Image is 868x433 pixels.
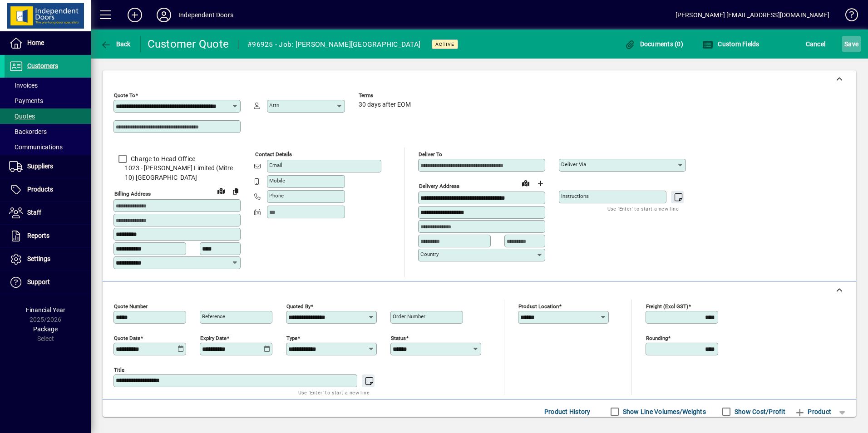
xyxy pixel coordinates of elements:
[200,335,227,341] mat-label: Expiry date
[114,303,148,309] mat-label: Quote number
[806,37,826,51] span: Cancel
[129,154,195,163] label: Charge to Head Office
[5,248,91,271] a: Settings
[533,176,547,191] button: Choose address
[120,7,149,23] button: Add
[178,8,233,22] div: Independent Doors
[5,271,91,294] a: Support
[269,102,279,108] mat-label: Attn
[844,37,858,51] span: ave
[98,36,133,52] button: Back
[114,92,135,98] mat-label: Quote To
[5,202,91,224] a: Staff
[9,128,47,135] span: Backorders
[113,163,241,182] span: 1023 - [PERSON_NAME] Limited (Mitre 10) [GEOGRAPHIC_DATA]
[561,161,586,167] mat-label: Deliver via
[804,36,828,52] button: Cancel
[286,335,297,341] mat-label: Type
[518,176,533,190] a: View on map
[114,366,124,373] mat-label: Title
[5,155,91,178] a: Suppliers
[646,335,668,341] mat-label: Rounding
[420,251,439,257] mat-label: Country
[544,404,591,419] span: Product History
[202,313,225,320] mat-label: Reference
[844,40,848,48] span: S
[228,184,243,198] button: Copy to Delivery address
[298,387,370,398] mat-hint: Use 'Enter' to start a new line
[269,192,284,199] mat-label: Phone
[518,303,559,309] mat-label: Product location
[214,183,228,198] a: View on map
[838,2,857,31] a: Knowledge Base
[646,303,688,309] mat-label: Freight (excl GST)
[5,93,91,108] a: Payments
[621,407,706,416] label: Show Line Volumes/Weights
[5,124,91,139] a: Backorders
[5,225,91,247] a: Reports
[27,62,58,69] span: Customers
[541,403,594,420] button: Product History
[100,40,131,48] span: Back
[286,303,311,309] mat-label: Quoted by
[33,325,58,333] span: Package
[9,97,43,104] span: Payments
[624,40,683,48] span: Documents (0)
[622,36,686,52] button: Documents (0)
[391,335,406,341] mat-label: Status
[842,36,861,52] button: Save
[27,186,53,193] span: Products
[27,278,50,285] span: Support
[700,36,762,52] button: Custom Fields
[419,151,442,157] mat-label: Deliver To
[393,313,425,320] mat-label: Order number
[27,39,44,46] span: Home
[9,143,63,151] span: Communications
[26,306,65,314] span: Financial Year
[114,335,140,341] mat-label: Quote date
[9,82,38,89] span: Invoices
[269,162,282,168] mat-label: Email
[790,403,836,420] button: Product
[359,93,413,98] span: Terms
[5,108,91,124] a: Quotes
[5,32,91,54] a: Home
[5,139,91,155] a: Communications
[702,40,759,48] span: Custom Fields
[247,37,420,52] div: #96925 - Job: [PERSON_NAME][GEOGRAPHIC_DATA]
[27,232,49,239] span: Reports
[148,37,229,51] div: Customer Quote
[5,178,91,201] a: Products
[27,255,50,262] span: Settings
[149,7,178,23] button: Profile
[27,209,41,216] span: Staff
[561,193,589,199] mat-label: Instructions
[9,113,35,120] span: Quotes
[91,36,141,52] app-page-header-button: Back
[359,101,411,108] span: 30 days after EOM
[269,177,285,184] mat-label: Mobile
[676,8,829,22] div: [PERSON_NAME] [EMAIL_ADDRESS][DOMAIN_NAME]
[607,203,679,214] mat-hint: Use 'Enter' to start a new line
[5,78,91,93] a: Invoices
[794,404,831,419] span: Product
[27,162,53,170] span: Suppliers
[435,41,454,47] span: Active
[733,407,785,416] label: Show Cost/Profit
